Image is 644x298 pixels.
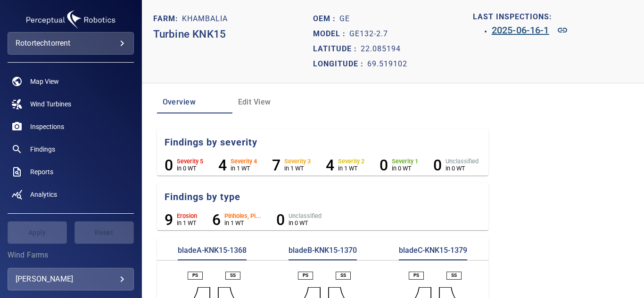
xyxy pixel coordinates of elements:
[338,158,364,165] h6: Severity 2
[473,11,633,23] p: LAST INSPECTIONS:
[30,99,71,109] span: Wind Turbines
[212,211,261,229] li: Pinholes, Pitting, Chips
[303,272,308,279] p: PS
[276,211,285,229] h6: 0
[178,245,247,260] p: bladeA-KNK15-1368
[238,96,302,109] span: Edit View
[8,138,134,161] a: findings noActive
[380,156,418,174] li: Severity 1
[399,245,467,260] p: bladeC-KNK15-1379
[313,58,367,70] p: Longitude :
[224,213,261,219] h6: Pinholes, Pi...
[284,158,311,165] h6: Severity 3
[433,156,479,174] li: Severity Unclassified
[224,219,261,226] p: in 1 WT
[177,158,203,165] h6: Severity 5
[349,28,388,40] p: GE132-2.7
[8,251,134,259] label: Wind Farms
[326,156,364,174] li: Severity 2
[30,190,57,199] span: Analytics
[8,115,134,138] a: inspections noActive
[272,156,311,174] li: Severity 3
[165,211,173,229] h6: 9
[313,28,349,40] p: Model :
[230,272,236,279] p: SS
[289,213,322,219] h6: Unclassified
[182,13,228,24] p: Khambalia
[361,43,401,55] p: 22.085194
[30,122,64,131] span: Inspections
[24,8,118,32] img: rotortechtorrent-logo
[8,161,134,183] a: reports noActive
[212,211,221,229] h6: 6
[446,158,479,165] h6: Unclassified
[313,43,361,55] p: Latitude :
[153,13,182,24] p: Farm:
[340,272,346,279] p: SS
[165,191,488,203] h5: Findings by type
[30,145,55,154] span: Findings
[367,58,407,70] p: 69.519102
[177,165,203,172] p: in 0 WT
[30,167,53,177] span: Reports
[8,183,134,206] a: analytics noActive
[492,23,633,38] a: 2025-06-16-1
[8,93,134,115] a: windturbines noActive
[413,272,419,279] p: PS
[446,165,479,172] p: in 0 WT
[165,156,203,174] li: Severity 5
[313,13,339,24] p: Oem :
[163,96,227,109] span: Overview
[276,211,322,229] li: Unclassified
[289,219,322,226] p: in 0 WT
[16,272,126,287] div: [PERSON_NAME]
[492,23,549,38] h6: 2025-06-16-1
[30,77,59,86] span: Map View
[231,158,257,165] h6: Severity 4
[165,136,488,149] h5: Findings by severity
[8,70,134,93] a: map noActive
[451,272,457,279] p: SS
[338,165,364,172] p: in 1 WT
[231,165,257,172] p: in 1 WT
[218,156,227,174] h6: 4
[380,156,388,174] h6: 0
[433,156,442,174] h6: 0
[392,165,418,172] p: in 0 WT
[165,211,197,229] li: Erosion
[289,245,357,260] p: bladeB-KNK15-1370
[177,219,197,226] p: in 1 WT
[165,156,173,174] h6: 0
[8,32,134,55] div: rotortechtorrent
[284,165,311,172] p: in 1 WT
[339,13,350,24] p: GE
[177,213,197,219] h6: Erosion
[392,158,418,165] h6: Severity 1
[272,156,281,174] h6: 7
[326,156,334,174] h6: 4
[16,36,126,51] div: rotortechtorrent
[153,26,313,42] p: Turbine KNK15
[218,156,257,174] li: Severity 4
[192,272,198,279] p: PS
